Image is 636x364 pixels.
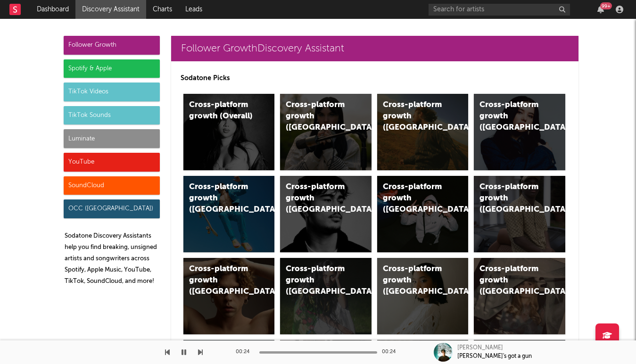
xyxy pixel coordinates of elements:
[64,153,160,172] div: YouTube
[183,176,275,252] a: Cross-platform growth ([GEOGRAPHIC_DATA])
[457,344,503,352] div: [PERSON_NAME]
[457,352,532,361] div: [PERSON_NAME]'s got a gun
[382,347,401,358] div: 00:24
[479,182,544,215] div: Cross-platform growth ([GEOGRAPHIC_DATA])
[286,99,350,133] div: Cross-platform growth ([GEOGRAPHIC_DATA])
[183,94,275,170] a: Cross-platform growth (Overall)
[597,6,604,13] button: 99+
[64,36,160,55] div: Follower Growth
[64,83,160,101] div: TikTok Videos
[474,258,565,334] a: Cross-platform growth ([GEOGRAPHIC_DATA])
[377,94,469,170] a: Cross-platform growth ([GEOGRAPHIC_DATA])
[280,176,372,252] a: Cross-platform growth ([GEOGRAPHIC_DATA])
[181,73,569,84] p: Sodatone Picks
[600,2,612,9] div: 99 +
[377,176,469,252] a: Cross-platform growth ([GEOGRAPHIC_DATA]/GSA)
[429,4,570,16] input: Search for artists
[64,129,160,148] div: Luminate
[479,99,544,133] div: Cross-platform growth ([GEOGRAPHIC_DATA])
[183,258,275,334] a: Cross-platform growth ([GEOGRAPHIC_DATA])
[189,182,253,215] div: Cross-platform growth ([GEOGRAPHIC_DATA])
[377,258,469,334] a: Cross-platform growth ([GEOGRAPHIC_DATA])
[65,231,160,287] p: Sodatone Discovery Assistants help you find breaking, unsigned artists and songwriters across Spo...
[280,94,372,170] a: Cross-platform growth ([GEOGRAPHIC_DATA])
[383,99,447,133] div: Cross-platform growth ([GEOGRAPHIC_DATA])
[236,347,255,358] div: 00:24
[479,264,544,298] div: Cross-platform growth ([GEOGRAPHIC_DATA])
[64,59,160,78] div: Spotify & Apple
[383,264,447,298] div: Cross-platform growth ([GEOGRAPHIC_DATA])
[64,106,160,125] div: TikTok Sounds
[189,264,253,298] div: Cross-platform growth ([GEOGRAPHIC_DATA])
[286,182,350,215] div: Cross-platform growth ([GEOGRAPHIC_DATA])
[383,182,447,215] div: Cross-platform growth ([GEOGRAPHIC_DATA]/GSA)
[64,199,160,218] div: OCC ([GEOGRAPHIC_DATA])
[474,176,565,252] a: Cross-platform growth ([GEOGRAPHIC_DATA])
[474,94,565,170] a: Cross-platform growth ([GEOGRAPHIC_DATA])
[171,36,578,61] a: Follower GrowthDiscovery Assistant
[64,176,160,195] div: SoundCloud
[286,264,350,298] div: Cross-platform growth ([GEOGRAPHIC_DATA])
[189,99,253,122] div: Cross-platform growth (Overall)
[280,258,372,334] a: Cross-platform growth ([GEOGRAPHIC_DATA])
